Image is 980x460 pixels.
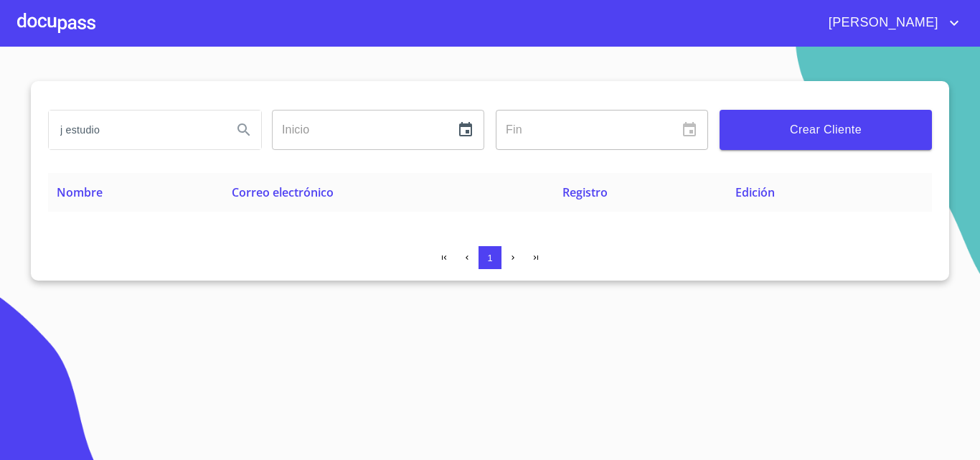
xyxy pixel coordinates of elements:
[227,113,261,147] button: Search
[487,253,492,263] span: 1
[57,184,103,200] span: Nombre
[479,246,501,269] button: 1
[731,120,920,140] span: Crear Cliente
[720,110,932,150] button: Crear Cliente
[49,111,221,149] input: search
[818,11,946,34] span: [PERSON_NAME]
[818,11,963,34] button: account of current user
[562,184,608,200] span: Registro
[735,184,775,200] span: Edición
[232,184,334,200] span: Correo electrónico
